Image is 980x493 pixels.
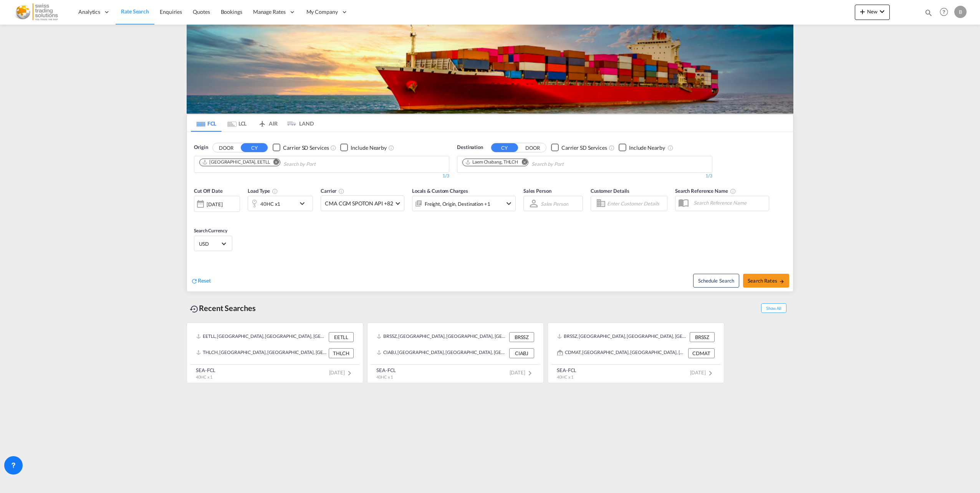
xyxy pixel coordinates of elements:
span: Load Type [248,188,278,194]
span: Cut Off Date [194,188,223,194]
div: Tallinn, EETLL [202,159,270,165]
div: [DATE] [207,201,222,208]
md-chips-wrap: Chips container. Use arrow keys to select chips. [198,156,359,170]
recent-search-card: EETLL, [GEOGRAPHIC_DATA], [GEOGRAPHIC_DATA], [GEOGRAPHIC_DATA], [GEOGRAPHIC_DATA] EETLLTHLCH, [GE... [187,323,363,383]
div: CDMAT [688,348,715,358]
recent-search-card: BRSSZ, [GEOGRAPHIC_DATA], [GEOGRAPHIC_DATA], [GEOGRAPHIC_DATA], [GEOGRAPHIC_DATA] BRSSZCDMAT, [GE... [548,323,724,383]
md-checkbox: Checkbox No Ink [273,144,329,152]
div: SEA-FCL [376,367,396,374]
img: LCL+%26+FCL+BACKGROUND.png [187,25,793,114]
div: BRSSZ [690,332,715,342]
div: 1/3 [457,173,712,179]
div: Freight Origin Destination Factory Stuffingicon-chevron-down [412,196,516,211]
span: Locals & Custom Charges [412,188,468,194]
md-icon: Your search will be saved by the below given name [730,188,736,194]
div: [DATE] [194,196,240,212]
md-icon: icon-refresh [191,278,198,285]
md-tab-item: AIR [252,115,283,132]
md-icon: Unchecked: Search for CY (Container Yard) services for all selected carriers.Checked : Search for... [609,145,615,151]
div: 40HC x1icon-chevron-down [248,196,313,211]
span: Quotes [193,8,210,15]
span: 40HC x 1 [196,374,212,379]
div: Carrier SD Services [283,144,329,152]
md-icon: Unchecked: Ignores neighbouring ports when fetching rates.Checked : Includes neighbouring ports w... [388,145,394,151]
div: CIABJ, Abidjan, Côte d'Ivoire, Western Africa, Africa [377,348,507,358]
span: CMA CGM SPOTON API +82 [325,200,393,207]
input: Search Reference Name [690,197,769,208]
span: Origin [194,144,208,151]
button: DOOR [519,143,546,152]
md-checkbox: Checkbox No Ink [340,144,387,152]
recent-search-card: BRSSZ, [GEOGRAPHIC_DATA], [GEOGRAPHIC_DATA], [GEOGRAPHIC_DATA], [GEOGRAPHIC_DATA] BRSSZCIABJ, [GE... [367,323,544,383]
div: Include Nearby [629,144,665,152]
md-icon: icon-chevron-right [345,369,354,378]
span: Reset [198,277,211,284]
div: icon-magnify [924,8,933,20]
md-icon: icon-magnify [924,8,933,17]
span: Rate Search [121,8,149,15]
md-icon: icon-chevron-right [706,369,715,378]
span: Bookings [221,8,242,15]
div: THLCH [329,348,354,358]
div: SEA-FCL [557,367,576,374]
md-icon: icon-backup-restore [190,304,199,314]
div: CIABJ [509,348,534,358]
div: Recent Searches [187,299,259,317]
div: Press delete to remove this chip. [465,159,520,165]
md-icon: icon-information-outline [272,188,278,194]
md-datepicker: Select [194,211,200,222]
span: Sales Person [523,188,551,194]
button: Remove [516,159,528,167]
md-icon: The selected Trucker/Carrierwill be displayed in the rate results If the rates are from another f... [338,188,344,194]
span: USD [199,240,220,247]
button: Search Ratesicon-arrow-right [743,274,789,288]
md-icon: icon-chevron-down [298,199,311,208]
span: Search Rates [748,278,785,284]
input: Chips input. [531,158,604,170]
div: OriginDOOR CY Checkbox No InkUnchecked: Search for CY (Container Yard) services for all selected ... [187,132,793,291]
input: Chips input. [283,158,356,170]
input: Enter Customer Details [607,198,665,209]
span: New [858,8,887,15]
div: Include Nearby [351,144,387,152]
div: Press delete to remove this chip. [202,159,271,165]
md-icon: icon-plus 400-fg [858,7,867,16]
md-tab-item: FCL [191,115,222,132]
md-checkbox: Checkbox No Ink [551,144,607,152]
button: Note: By default Schedule search will only considerorigin ports, destination ports and cut off da... [693,274,739,288]
button: CY [241,143,268,152]
md-icon: icon-arrow-right [779,279,785,284]
span: 40HC x 1 [557,374,573,379]
span: Destination [457,144,483,151]
span: Manage Rates [253,8,286,16]
md-icon: Unchecked: Ignores neighbouring ports when fetching rates.Checked : Includes neighbouring ports w... [667,145,674,151]
span: [DATE] [510,369,535,376]
div: SEA-FCL [196,367,215,374]
div: B [954,6,967,18]
span: Customer Details [591,188,629,194]
button: CY [491,143,518,152]
md-icon: Unchecked: Search for CY (Container Yard) services for all selected carriers.Checked : Search for... [330,145,336,151]
button: Remove [268,159,280,167]
div: 40HC x1 [260,199,280,209]
button: icon-plus 400-fgNewicon-chevron-down [855,5,890,20]
span: Enquiries [160,8,182,15]
div: Carrier SD Services [561,144,607,152]
div: Help [937,5,954,19]
img: f9751c60786011ecbe49d7ff99833a38.png [12,3,63,21]
div: EETLL [329,332,354,342]
span: [DATE] [690,369,715,376]
div: BRSSZ, Santos, Brazil, South America, Americas [557,332,688,342]
md-tab-item: LCL [222,115,252,132]
md-checkbox: Checkbox No Ink [619,144,665,152]
span: Search Reference Name [675,188,736,194]
span: [DATE] [329,369,354,376]
div: 1/3 [194,173,449,179]
span: Show All [761,303,786,313]
span: Search Currency [194,228,227,233]
md-select: Select Currency: $ USDUnited States Dollar [198,238,228,249]
button: DOOR [213,143,240,152]
md-icon: icon-chevron-right [525,369,535,378]
md-icon: icon-airplane [258,119,267,125]
md-pagination-wrapper: Use the left and right arrow keys to navigate between tabs [191,115,314,132]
